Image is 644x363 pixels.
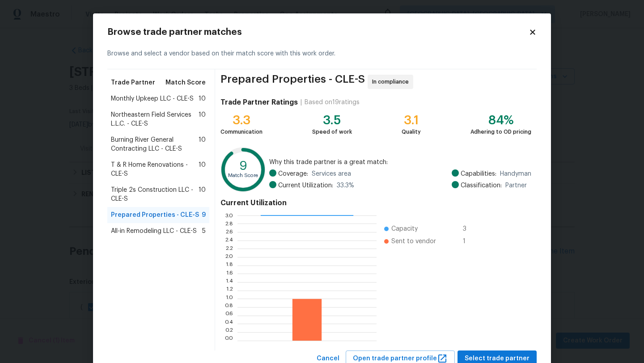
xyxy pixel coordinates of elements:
span: Capacity [391,224,418,233]
span: Monthly Upkeep LLC - CLE-S [111,94,194,103]
span: 5 [202,227,206,236]
span: 1 [463,237,477,246]
span: 10 [199,110,206,128]
span: Match Score [165,78,206,87]
span: 3 [463,224,477,233]
span: T & R Home Renovations - CLE-S [111,160,199,178]
span: 9 [202,211,206,219]
text: 0.4 [225,321,233,326]
span: Handyman [500,169,531,178]
text: Match Score [228,173,258,178]
text: 2.2 [225,246,233,251]
div: 3.5 [312,116,352,125]
text: 2.8 [225,221,233,226]
div: Adhering to OD pricing [470,127,531,136]
text: 2.6 [225,229,233,235]
span: 33.3 % [337,181,354,190]
span: 10 [199,186,206,203]
text: 1.8 [226,263,233,268]
div: 3.3 [220,116,263,125]
text: 0.0 [225,338,233,343]
div: Based on 19 ratings [305,98,360,107]
span: Burning River General Contracting LLC - CLE-S [111,135,199,153]
h2: Browse trade partner matches [107,28,529,37]
span: 10 [199,94,206,103]
div: 84% [470,116,531,125]
text: 1.2 [226,288,233,293]
span: Why this trade partner is a great match: [269,158,531,167]
span: Prepared Properties - CLE-S [220,75,365,89]
div: 3.1 [402,116,421,125]
text: 1.4 [226,279,233,285]
span: Current Utilization: [278,181,333,190]
text: 0.6 [225,313,233,318]
text: 2.4 [225,238,233,243]
div: | [298,98,305,107]
text: 0.8 [225,304,233,310]
text: 0.2 [225,329,233,335]
h4: Current Utilization [220,198,531,207]
span: Trade Partner [111,78,155,87]
text: 1.6 [226,271,233,276]
span: Coverage: [278,169,308,178]
text: 9 [239,160,247,172]
span: 10 [199,160,206,178]
span: Services area [312,169,351,178]
span: Classification: [461,181,502,190]
span: Partner [505,181,527,190]
span: 10 [199,135,206,153]
span: Sent to vendor [391,237,436,246]
text: 1.0 [226,296,233,301]
div: Speed of work [312,127,352,136]
span: Northeastern Field Services L.L.C. - CLE-S [111,110,199,128]
span: Triple 2s Construction LLC - CLE-S [111,186,199,203]
span: Capabilities: [461,169,496,178]
div: Communication [220,127,263,136]
text: 2.0 [225,254,233,260]
h4: Trade Partner Ratings [220,98,298,107]
div: Browse and select a vendor based on their match score with this work order. [107,38,537,69]
span: Prepared Properties - CLE-S [111,211,199,219]
text: 3.0 [225,213,233,218]
div: Quality [402,127,421,136]
span: All-in Remodeling LLC - CLE-S [111,227,197,236]
span: In compliance [372,77,412,86]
